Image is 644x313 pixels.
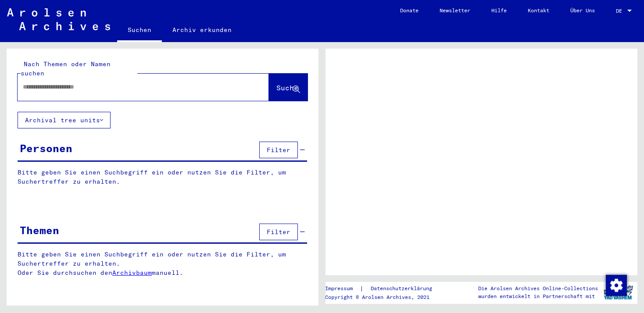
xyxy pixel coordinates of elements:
[20,140,72,156] div: Personen
[18,250,308,277] p: Bitte geben Sie einen Suchbegriff ein oder nutzen Sie die Filter, um Suchertreffer zu erhalten. O...
[267,146,290,154] span: Filter
[7,8,110,30] img: Arolsen_neg.svg
[478,285,598,292] p: Die Arolsen Archives Online-Collections
[20,222,59,238] div: Themen
[112,269,152,277] a: Archivbaum
[18,168,307,186] p: Bitte geben Sie einen Suchbegriff ein oder nutzen Sie die Filter, um Suchertreffer zu erhalten.
[364,284,443,293] a: Datenschutzerklärung
[259,142,298,158] button: Filter
[269,74,308,101] button: Suche
[325,284,443,293] div: |
[616,8,626,14] span: DE
[605,274,626,295] div: Zustimmung ändern
[478,292,598,300] p: wurden entwickelt in Partnerschaft mit
[606,275,627,296] img: Zustimmung ändern
[117,19,162,42] a: Suchen
[325,284,360,293] a: Impressum
[21,60,111,77] mat-label: Nach Themen oder Namen suchen
[602,281,635,303] img: yv_logo.png
[259,224,298,240] button: Filter
[18,112,111,128] button: Archival tree units
[276,83,298,92] span: Suche
[267,228,290,236] span: Filter
[325,293,443,301] p: Copyright © Arolsen Archives, 2021
[162,19,242,40] a: Archiv erkunden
